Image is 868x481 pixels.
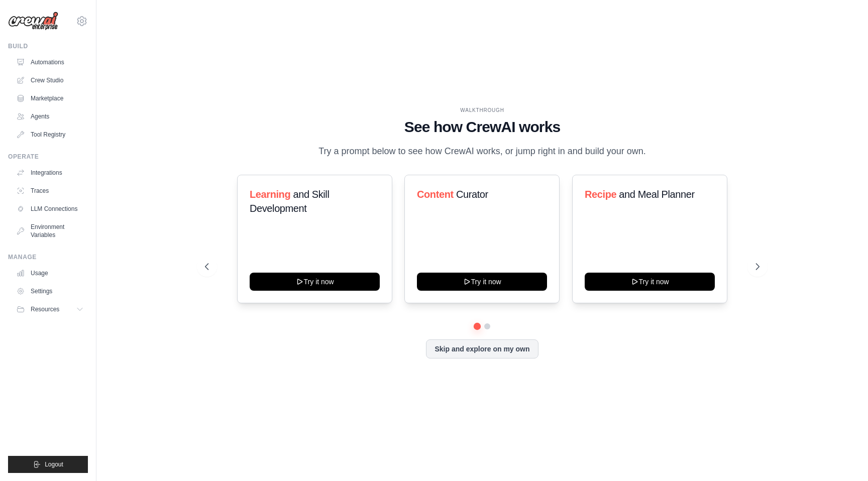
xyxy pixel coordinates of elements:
div: WALKTHROUGH [205,106,759,114]
div: Manage [8,253,88,261]
img: Logo [8,12,58,31]
a: Automations [12,54,88,70]
a: Usage [12,265,88,281]
button: Try it now [585,273,715,291]
a: Tool Registry [12,127,88,143]
span: Recipe [585,189,616,200]
a: Integrations [12,165,88,181]
span: Content [417,189,454,200]
a: Marketplace [12,90,88,106]
div: Build [8,42,88,50]
a: Settings [12,283,88,299]
a: Environment Variables [12,219,88,243]
a: Agents [12,108,88,125]
button: Skip and explore on my own [426,339,538,358]
button: Logout [8,456,88,473]
a: Traces [12,183,88,199]
div: Operate [8,153,88,161]
span: and Meal Planner [619,189,694,200]
span: Learning [250,189,290,200]
span: Resources [31,305,59,313]
button: Try it now [417,273,547,291]
p: Try a prompt below to see how CrewAI works, or jump right in and build your own. [313,144,651,159]
button: Try it now [250,273,380,291]
a: Crew Studio [12,72,88,88]
h1: See how CrewAI works [205,118,759,136]
span: Curator [456,189,488,200]
a: LLM Connections [12,201,88,217]
button: Resources [12,301,88,317]
span: Logout [45,460,63,468]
